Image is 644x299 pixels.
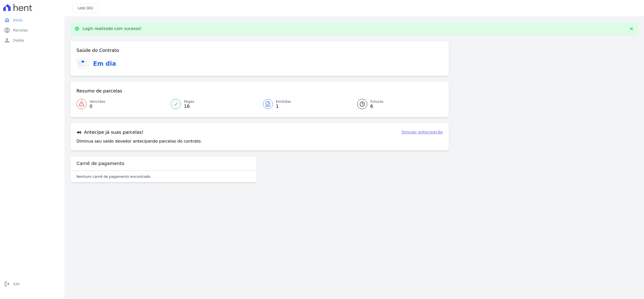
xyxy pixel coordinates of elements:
[13,18,22,23] span: Início
[4,17,10,23] i: home
[2,35,62,45] a: personDados
[83,26,142,31] p: Login realizado com sucesso!
[76,97,168,111] a: Vencidas 0
[4,281,10,287] i: logout
[370,104,383,108] span: 6
[4,37,10,43] i: person
[90,99,105,104] span: Vencidas
[4,27,10,33] i: paid
[90,104,105,108] span: 0
[13,38,24,43] span: Dados
[2,279,62,289] a: logoutSair
[276,99,291,104] span: Emitidas
[13,28,28,33] span: Parcelas
[168,97,259,111] a: Pagas 16
[76,160,124,167] h3: Carnê de pagamento
[260,97,351,111] a: Emitidas 1
[351,97,443,111] a: Futuras 6
[2,25,62,35] a: paidParcelas
[401,129,443,135] a: Simular antecipação
[76,88,122,94] h3: Resumo de parcelas
[76,138,202,144] p: Diminua seu saldo devedor antecipando parcelas do contrato.
[76,129,144,135] h3: Antecipe já suas parcelas!
[76,174,150,179] p: Nenhum carnê de pagamento encontrado
[276,104,291,108] span: 1
[370,99,383,104] span: Futuras
[184,104,194,108] span: 16
[78,6,93,11] h3: Lote:
[13,281,20,286] span: Sair
[76,47,119,53] h3: Saúde do Contrato
[2,15,62,25] a: homeInício
[184,99,194,104] span: Pagas
[93,59,116,68] h3: Em dia
[87,6,93,10] span: 301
